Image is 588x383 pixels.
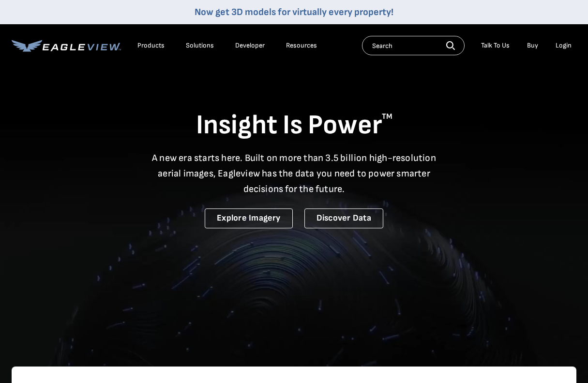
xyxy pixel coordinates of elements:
[362,36,465,55] input: Search
[146,150,442,197] p: A new era starts here. Built on more than 3.5 billion high-resolution aerial images, Eagleview ha...
[286,41,317,50] div: Resources
[382,112,392,121] sup: TM
[556,41,572,50] div: Login
[481,41,510,50] div: Talk To Us
[304,208,383,228] a: Discover Data
[205,208,293,228] a: Explore Imagery
[527,41,538,50] a: Buy
[235,41,265,50] a: Developer
[186,41,214,50] div: Solutions
[137,41,165,50] div: Products
[195,6,393,18] a: Now get 3D models for virtually every property!
[12,109,576,143] h1: Insight Is Power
